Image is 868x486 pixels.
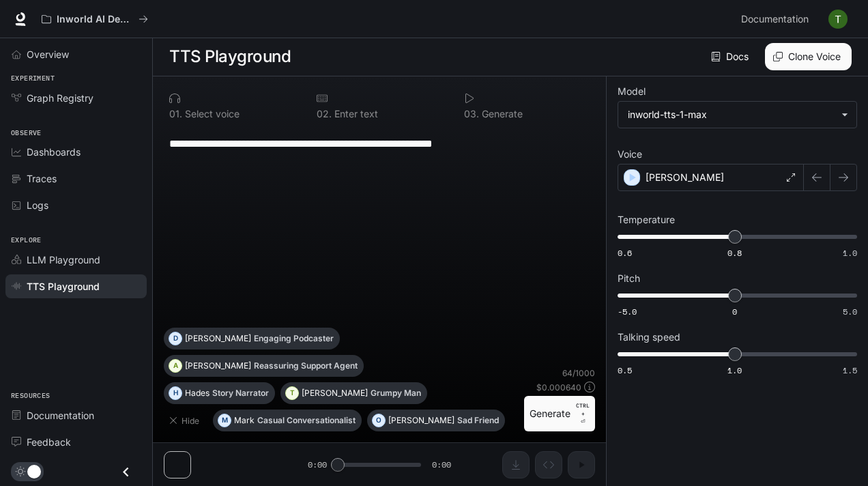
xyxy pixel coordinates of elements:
[618,247,632,259] span: 0.6
[27,463,41,478] span: Dark mode toggle
[388,416,454,425] p: [PERSON_NAME]
[254,362,358,370] p: Reassuring Support Agent
[373,410,385,431] div: O
[169,109,182,119] p: 0 1 .
[464,109,479,119] p: 0 3 .
[828,10,848,29] img: User avatar
[727,364,742,376] span: 1.0
[57,14,133,25] p: Inworld AI Demos
[185,389,209,397] p: Hades
[479,109,523,119] p: Generate
[218,410,231,431] div: M
[732,306,737,317] span: 0
[27,435,71,449] span: Feedback
[727,247,742,259] span: 0.8
[843,247,857,259] span: 1.0
[185,334,251,343] p: [PERSON_NAME]
[736,5,819,33] a: Documentation
[254,334,334,343] p: Engaging Podcaster
[164,355,364,377] button: A[PERSON_NAME]Reassuring Support Agent
[367,410,505,431] button: O[PERSON_NAME]Sad Friend
[618,102,856,128] div: inworld-tts-1-max
[35,5,154,33] button: All workspaces
[302,389,368,397] p: [PERSON_NAME]
[5,248,147,272] a: LLM Playground
[524,396,595,431] button: GenerateCTRL +⏎
[27,145,81,159] span: Dashboards
[164,382,275,404] button: HHadesStory Narrator
[562,367,595,379] p: 64 / 1000
[317,109,332,119] p: 0 2 .
[628,108,835,121] div: inworld-tts-1-max
[618,306,637,317] span: -5.0
[576,401,590,418] p: CTRL +
[576,401,590,426] p: ⏎
[618,364,632,376] span: 0.5
[765,43,852,70] button: Clone Voice
[212,389,269,397] p: Story Narrator
[27,171,57,186] span: Traces
[164,328,340,349] button: D[PERSON_NAME]Engaging Podcaster
[5,167,147,190] a: Traces
[234,416,255,425] p: Mark
[27,279,100,294] span: TTS Playground
[332,109,378,119] p: Enter text
[169,355,182,377] div: A
[27,91,93,105] span: Graph Registry
[618,332,680,342] p: Talking speed
[618,274,640,283] p: Pitch
[169,328,182,349] div: D
[5,430,147,454] a: Feedback
[169,43,291,70] h1: TTS Playground
[27,198,48,212] span: Logs
[824,5,852,33] button: User avatar
[457,416,499,425] p: Sad Friend
[843,364,857,376] span: 1.5
[185,362,251,370] p: [PERSON_NAME]
[5,42,147,66] a: Overview
[5,193,147,217] a: Logs
[843,306,857,317] span: 5.0
[371,389,421,397] p: Grumpy Man
[618,149,642,159] p: Voice
[618,215,675,225] p: Temperature
[27,408,94,423] span: Documentation
[169,382,182,404] div: H
[646,171,724,184] p: [PERSON_NAME]
[111,458,141,486] button: Close drawer
[741,11,809,28] span: Documentation
[5,274,147,298] a: TTS Playground
[182,109,240,119] p: Select voice
[280,382,427,404] button: T[PERSON_NAME]Grumpy Man
[27,47,69,61] span: Overview
[5,86,147,110] a: Graph Registry
[536,382,581,393] p: $ 0.000640
[286,382,298,404] div: T
[5,140,147,164] a: Dashboards
[708,43,754,70] a: Docs
[164,410,207,431] button: Hide
[27,253,100,267] span: LLM Playground
[5,403,147,427] a: Documentation
[618,87,646,96] p: Model
[213,410,362,431] button: MMarkCasual Conversationalist
[257,416,356,425] p: Casual Conversationalist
